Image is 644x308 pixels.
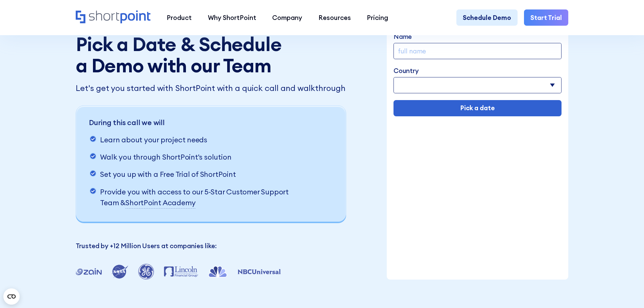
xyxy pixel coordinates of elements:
form: Demo Form [393,32,562,116]
a: Product [159,9,200,26]
a: Company [264,9,310,26]
a: Why ShortPoint [200,9,264,26]
h1: Pick a Date & Schedule a Demo with our Team [76,33,288,76]
div: Product [167,13,192,23]
p: During this call we will [89,117,307,128]
div: Resources [318,13,351,23]
div: Company [272,13,302,23]
label: Name [393,32,562,42]
a: Pricing [359,9,397,26]
p: Trusted by +12 Million Users at companies like: [76,241,348,251]
input: full name [393,43,562,59]
a: Home [76,10,150,24]
a: Start Trial [524,9,568,26]
iframe: Chat Widget [610,276,644,308]
p: Let's get you started with ShortPoint with a quick call and walkthrough [76,82,348,94]
a: Resources [310,9,359,26]
p: Walk you through ShortPoint's solution [100,152,231,163]
p: Provide you with access to our 5-Star Customer Support Team & [100,187,307,209]
label: Country [393,66,562,76]
p: Set you up with a Free Trial of ShortPoint [100,169,236,180]
input: Pick a date [393,100,562,116]
a: Schedule Demo [456,9,518,26]
a: ShortPoint Academy [125,197,195,209]
p: Learn about your project needs [100,135,207,145]
button: Open CMP widget [3,288,20,305]
div: Why ShortPoint [208,13,256,23]
div: Pricing [367,13,388,23]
